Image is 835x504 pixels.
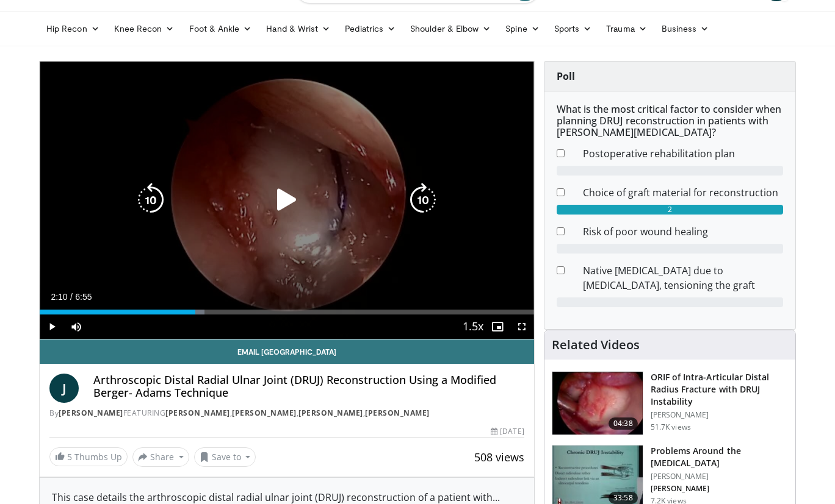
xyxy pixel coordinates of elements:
[557,104,783,139] h6: What is the most critical factor to consider when planning DRUJ reconstruction in patients with [...
[165,408,230,418] a: [PERSON_NAME]
[59,408,123,418] a: [PERSON_NAME]
[599,16,654,41] a: Trauma
[510,314,534,339] button: Fullscreen
[49,447,128,466] a: 5 Thumbs Up
[574,146,792,161] dd: Postoperative rehabilitation plan
[654,16,717,41] a: Business
[574,263,792,293] dd: Native [MEDICAL_DATA] due to [MEDICAL_DATA], tensioning the graft
[552,372,643,435] img: f205fea7-5dbf-4452-aea8-dd2b960063ad.150x105_q85_crop-smart_upscale.jpg
[557,205,783,215] div: 2
[194,447,256,467] button: Save to
[49,408,524,419] div: By FEATURING , , ,
[70,292,73,302] span: /
[403,16,498,41] a: Shoulder & Elbow
[609,417,638,430] span: 04:38
[574,185,792,200] dd: Choice of graft material for reconstruction
[651,484,788,494] p: [PERSON_NAME]
[40,339,534,364] a: Email [GEOGRAPHIC_DATA]
[40,62,534,339] video-js: Video Player
[40,310,534,314] div: Progress Bar
[259,16,338,41] a: Hand & Wrist
[51,292,67,302] span: 2:10
[491,426,524,437] div: [DATE]
[40,314,64,339] button: Play
[338,16,403,41] a: Pediatrics
[651,422,691,432] p: 51.7K views
[557,69,575,83] strong: Poll
[182,16,259,41] a: Foot & Ankle
[365,408,430,418] a: [PERSON_NAME]
[298,408,363,418] a: [PERSON_NAME]
[107,16,182,41] a: Knee Recon
[552,371,788,436] a: 04:38 ORIF of Intra-Articular Distal Radius Fracture with DRUJ Instability [PERSON_NAME] 51.7K views
[574,224,792,239] dd: Risk of poor wound healing
[474,450,524,464] span: 508 views
[232,408,297,418] a: [PERSON_NAME]
[651,472,788,481] p: [PERSON_NAME]
[552,338,640,352] h4: Related Videos
[547,16,599,41] a: Sports
[75,292,92,302] span: 6:55
[461,314,485,339] button: Playback Rate
[609,492,638,504] span: 33:58
[651,410,788,420] p: [PERSON_NAME]
[132,447,189,467] button: Share
[498,16,546,41] a: Spine
[64,314,89,339] button: Mute
[67,451,72,463] span: 5
[49,374,79,403] a: J
[651,445,788,469] h3: Problems Around the [MEDICAL_DATA]
[93,374,524,400] h4: Arthroscopic Distal Radial Ulnar Joint (DRUJ) Reconstruction Using a Modified Berger- Adams Techn...
[651,371,788,408] h3: ORIF of Intra-Articular Distal Radius Fracture with DRUJ Instability
[39,16,107,41] a: Hip Recon
[485,314,510,339] button: Enable picture-in-picture mode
